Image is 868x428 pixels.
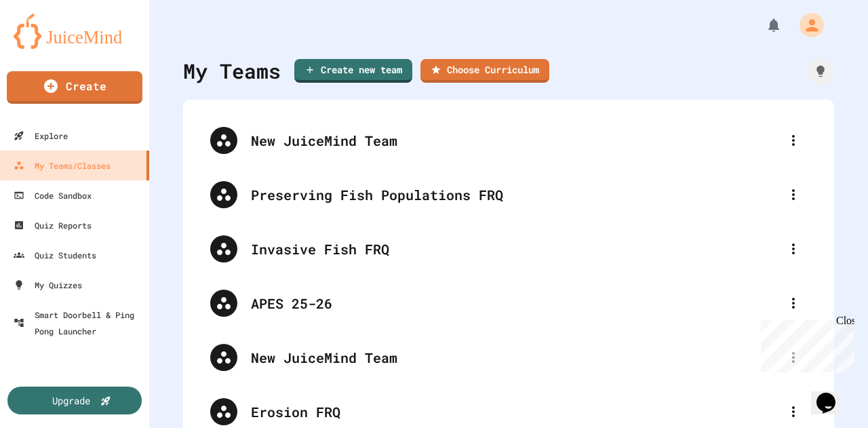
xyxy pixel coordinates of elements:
[251,347,780,368] div: New JuiceMind Team
[183,56,281,86] div: My Teams
[197,330,821,385] div: New JuiceMind Team
[14,187,92,203] div: Code Sandbox
[7,71,142,104] a: Create
[14,14,136,49] img: logo-orange.svg
[5,5,94,86] div: Chat with us now!Close
[197,168,821,222] div: Preserving Fish Populations FRQ
[294,59,412,83] a: Create new team
[197,222,821,276] div: Invasive Fish FRQ
[14,128,68,144] div: Explore
[251,184,780,205] div: Preserving Fish Populations FRQ
[52,393,90,408] div: Upgrade
[14,157,111,174] div: My Teams/Classes
[807,58,834,85] div: How it works
[755,315,854,372] iframe: chat widget
[197,113,821,168] div: New JuiceMind Team
[811,374,854,414] iframe: chat widget
[14,277,82,293] div: My Quizzes
[251,293,780,313] div: APES 25-26
[14,307,144,339] div: Smart Doorbell & Ping Pong Launcher
[251,239,780,259] div: Invasive Fish FRQ
[785,9,827,41] div: My Account
[197,276,821,330] div: APES 25-26
[14,217,92,233] div: Quiz Reports
[420,59,549,83] a: Choose Curriculum
[741,14,785,37] div: My Notifications
[14,247,96,263] div: Quiz Students
[251,402,780,422] div: Erosion FRQ
[251,130,780,151] div: New JuiceMind Team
